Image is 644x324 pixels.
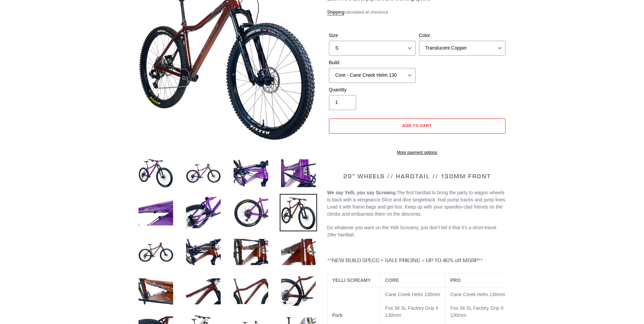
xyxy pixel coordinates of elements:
[185,233,222,271] img: Load image into Gallery viewer, YELLI SCREAMY - Complete Bike
[332,277,371,283] b: YELLI SCREAMY
[419,32,505,39] label: Color
[280,155,317,192] img: Load image into Gallery viewer, YELLI SCREAMY - Complete Bike
[327,10,345,15] a: Shipping
[332,312,343,318] b: Fork
[185,155,222,192] img: Load image into Gallery viewer, YELLI SCREAMY - Complete Bike
[450,277,460,283] b: PRO
[232,194,270,231] img: Load image into Gallery viewer, YELLI SCREAMY - Complete Bike
[402,123,432,128] span: Add to cart
[327,190,397,195] b: We say Yelli, you say Screamy.
[329,59,416,66] label: Build
[450,291,508,298] p: Cane Creek Helm 130mm
[329,32,416,39] label: Size
[280,273,317,310] img: Load image into Gallery viewer, YELLI SCREAMY - Complete Bike
[385,291,441,298] p: Cane Creek Helm 130mm
[232,233,270,271] img: Load image into Gallery viewer, YELLI SCREAMY - Complete Bike
[137,155,174,192] img: Load image into Gallery viewer, YELLI SCREAMY - Complete Bike
[450,305,508,319] p: Fox 34 SL Factory Grip X 130mm
[185,273,222,310] img: Load image into Gallery viewer, YELLI SCREAMY - Complete Bike
[280,233,317,271] img: Load image into Gallery viewer, YELLI SCREAMY - Complete Bike
[329,149,505,156] a: More payment options
[137,194,174,231] img: Load image into Gallery viewer, YELLI SCREAMY - Complete Bike
[327,189,507,218] p: Slice and dice singletrack. Rail pump tracks and jump lines. Load it with frame bags and get lost...
[185,194,222,231] img: Load image into Gallery viewer, YELLI SCREAMY - Complete Bike
[327,225,496,237] span: Do whatever you want on the Yelli Screamy, just don’t tell it that it’s a short-travel 29er hardt...
[327,257,507,264] h4: **NEW BUILD SPECS + SALE PRICING = UP TO 40% off MSRP**
[232,155,270,192] img: Load image into Gallery viewer, YELLI SCREAMY - Complete Bike
[280,194,317,231] img: Load image into Gallery viewer, YELLI SCREAMY - Complete Bike
[137,273,174,310] img: Load image into Gallery viewer, YELLI SCREAMY - Complete Bike
[385,277,399,283] b: CORE
[232,273,270,310] img: Load image into Gallery viewer, YELLI SCREAMY - Complete Bike
[343,172,491,180] span: 29" WHEELS // HARDTAIL // 130MM FRONT
[137,233,174,271] img: Load image into Gallery viewer, YELLI SCREAMY - Complete Bike
[327,9,507,16] div: calculated at checkout.
[329,86,416,93] label: Quantity
[327,190,504,202] span: The first hardtail to bring the party to wagon wheels is back with a vengeance.
[329,119,505,133] button: Add to cart
[385,305,441,319] p: Fox 34 SL Factory Grip X 130mm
